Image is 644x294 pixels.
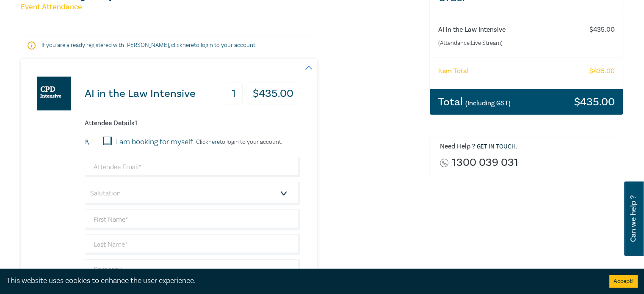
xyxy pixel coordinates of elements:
button: Accept cookies [609,275,638,288]
h6: $ 435.00 [589,67,614,75]
input: First Name* [85,209,300,230]
small: (Attendance: Live Stream ) [438,39,581,47]
h3: Total [438,96,511,107]
input: Company [85,259,300,280]
p: Click to login to your account. [194,139,282,146]
div: This website uses cookies to enhance the user experience. [6,275,597,286]
small: 1 [92,139,94,145]
h6: Need Help ? . [440,143,617,151]
a: 1300 039 031 [452,157,518,168]
h6: Item Total [438,67,469,75]
input: Last Name* [85,234,300,255]
small: (Including GST) [465,99,511,107]
h3: 1 [225,82,243,105]
h3: $ 435.00 [246,82,300,105]
h6: Attendee Details 1 [85,119,300,127]
h5: Event Attendance [21,2,419,12]
h3: AI in the Law Intensive [85,88,196,99]
a: here [208,138,220,146]
h6: AI in the Law Intensive [438,26,581,34]
span: Can we help ? [629,187,637,251]
label: I am booking for myself. [116,137,194,148]
img: AI in the Law Intensive [37,77,71,110]
p: If you are already registered with [PERSON_NAME], click to login to your account [41,41,296,49]
h6: $ 435.00 [589,26,614,34]
a: Get in touch [477,143,516,151]
a: here [182,41,194,49]
input: Attendee Email* [85,157,300,177]
h3: $ 435.00 [574,96,614,107]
